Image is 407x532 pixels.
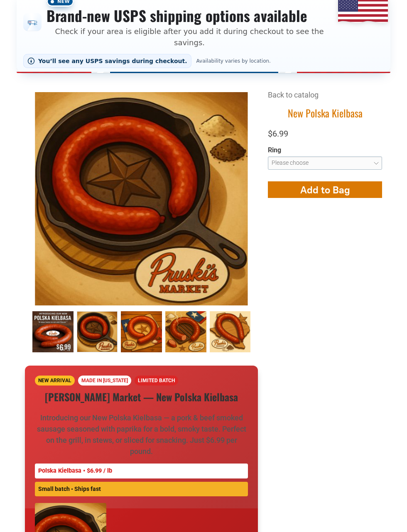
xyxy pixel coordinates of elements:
a: Back to catalog [268,90,319,99]
span: NEW ARRIVAL [35,376,75,386]
p: Check if your area is eligible after you add it during checkout to see the savings. [47,26,332,48]
h1: [PERSON_NAME] Market — New Polska Kielbasa [35,390,248,403]
span: MADE IN [US_STATE] [78,376,131,386]
a: New Polska Kielbasa 4 [210,311,251,352]
span: LIMITED BATCH [135,376,178,386]
span: Polska Kielbasa • $6.99 / lb [38,467,112,474]
h3: Brand-new USPS shipping options available [47,7,332,25]
span: Small batch • Ships fast [38,486,101,492]
a: New Polska Kielbasa 2 [121,311,162,352]
img: New Polska Kielbasa [35,92,248,305]
h1: New Polska Kielbasa [268,107,382,120]
span: $6.99 [268,129,288,139]
a: New Polska Kielbasa 3 [165,311,206,352]
span: Add to Bag [300,184,350,196]
a: New Polska Kielbasa 1 [77,311,118,352]
div: Breadcrumbs [268,90,382,107]
span: You’ll see any USPS savings during checkout. [38,58,187,64]
div: Ring [268,146,382,155]
p: Introducing our New Polska Kielbasa — a pork & beef smoked sausage seasoned with paprika for a bo... [35,412,248,457]
span: Availability varies by location. [195,58,272,64]
button: Add to Bag [268,181,382,198]
a: New Polska Kielbasa 0 [32,311,74,352]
